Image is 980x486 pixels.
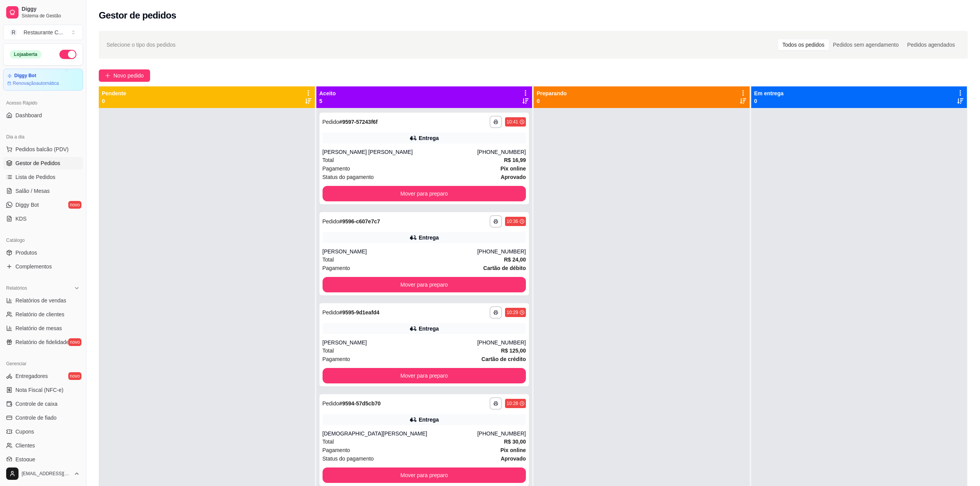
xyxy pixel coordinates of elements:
[323,248,477,255] div: [PERSON_NAME]
[3,25,83,40] button: Select a team
[22,6,80,13] span: Diggy
[3,260,83,273] a: Complementos
[15,201,39,209] span: Diggy Bot
[501,174,526,180] strong: aprovado
[3,358,83,370] div: Gerenciar
[339,119,378,125] strong: # 9597-57243f6f
[477,430,526,437] div: [PHONE_NUMBER]
[3,425,83,438] a: Cupons
[15,310,64,318] span: Relatório de clientes
[15,338,69,346] span: Relatório de fidelidade
[501,348,526,354] strong: R$ 125,00
[323,186,526,201] button: Mover para preparo
[15,173,56,181] span: Lista de Pedidos
[3,234,83,246] div: Catálogo
[323,309,340,316] span: Pedido
[3,322,83,334] a: Relatório de mesas
[323,400,340,407] span: Pedido
[477,148,526,156] div: [PHONE_NUMBER]
[15,428,34,435] span: Cupons
[3,370,83,382] a: Entregadoresnovo
[3,308,83,321] a: Relatório de clientes
[483,265,526,271] strong: Cartão de débito
[323,173,374,181] span: Status do pagamento
[323,277,526,292] button: Mover para preparo
[419,134,439,142] div: Entrega
[6,285,27,291] span: Relatórios
[22,13,80,19] span: Sistema de Gestão
[15,111,42,119] span: Dashboard
[3,464,83,483] button: [EMAIL_ADDRESS][DOMAIN_NAME]
[754,89,784,97] p: Em entrega
[339,400,380,407] strong: # 9594-57d5cb70
[323,156,334,164] span: Total
[504,256,526,263] strong: R$ 24,00
[3,69,83,91] a: Diggy BotRenovaçãoautomática
[477,248,526,255] div: [PHONE_NUMBER]
[15,263,52,270] span: Complementos
[507,119,518,125] div: 10:41
[3,213,83,225] a: KDS
[501,456,526,462] strong: aprovado
[3,398,83,410] a: Controle de caixa
[504,157,526,163] strong: R$ 16,99
[903,39,959,50] div: Pedidos agendados
[319,89,336,97] p: Aceito
[419,325,439,332] div: Entrega
[3,157,83,169] a: Gestor de Pedidos
[15,249,37,256] span: Produtos
[339,218,380,224] strong: # 9596-c607e7c7
[323,346,334,355] span: Total
[504,439,526,445] strong: R$ 30,00
[3,131,83,143] div: Dia a dia
[15,386,63,394] span: Nota Fiscal (NFC-e)
[323,119,340,125] span: Pedido
[323,430,477,437] div: [DEMOGRAPHIC_DATA][PERSON_NAME]
[15,187,50,195] span: Salão / Mesas
[419,234,439,241] div: Entrega
[323,339,477,346] div: [PERSON_NAME]
[13,80,59,86] article: Renovação automática
[15,215,27,223] span: KDS
[323,368,526,383] button: Mover para preparo
[323,148,477,156] div: [PERSON_NAME] [PERSON_NAME]
[14,73,36,79] article: Diggy Bot
[102,89,126,97] p: Pendente
[339,309,379,316] strong: # 9595-9d1eafd4
[3,109,83,121] a: Dashboard
[537,97,567,105] p: 0
[3,143,83,155] button: Pedidos balcão (PDV)
[15,414,57,422] span: Controle de fiado
[15,159,60,167] span: Gestor de Pedidos
[99,69,150,82] button: Novo pedido
[10,50,42,59] div: Loja aberta
[323,355,350,363] span: Pagamento
[778,39,829,50] div: Todos os pedidos
[754,97,784,105] p: 0
[323,218,340,224] span: Pedido
[24,29,63,36] div: Restaurante C ...
[3,453,83,466] a: Estoque
[15,297,66,304] span: Relatórios de vendas
[323,255,334,264] span: Total
[3,412,83,424] a: Controle de fiado
[3,171,83,183] a: Lista de Pedidos
[323,437,334,446] span: Total
[323,467,526,483] button: Mover para preparo
[15,400,57,408] span: Controle de caixa
[102,97,126,105] p: 0
[113,71,144,80] span: Novo pedido
[500,447,526,453] strong: Pix online
[323,454,374,463] span: Status do pagamento
[15,442,35,449] span: Clientes
[3,199,83,211] a: Diggy Botnovo
[507,309,518,316] div: 10:29
[3,294,83,307] a: Relatórios de vendas
[3,439,83,452] a: Clientes
[15,456,35,463] span: Estoque
[99,9,176,22] h2: Gestor de pedidos
[10,29,17,36] span: R
[829,39,903,50] div: Pedidos sem agendamento
[3,384,83,396] a: Nota Fiscal (NFC-e)
[477,339,526,346] div: [PHONE_NUMBER]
